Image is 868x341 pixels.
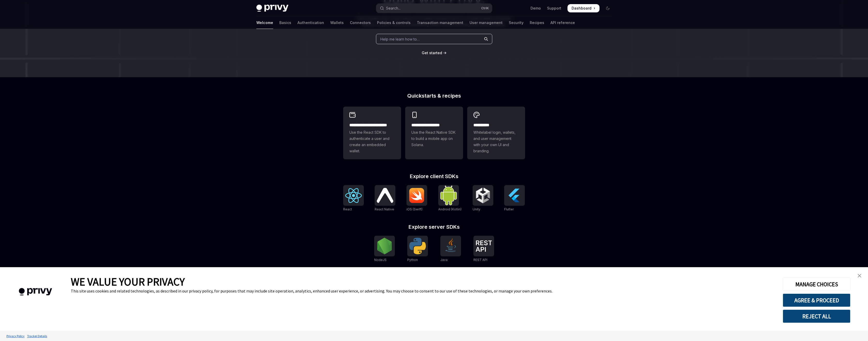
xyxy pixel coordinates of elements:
a: PythonPython [407,236,428,263]
a: Basics [279,17,291,29]
a: Policies & controls [377,17,411,29]
a: Get started [422,50,442,55]
a: Transaction management [417,17,463,29]
a: Authentication [297,17,324,29]
span: Dashboard [572,6,592,11]
a: API reference [550,17,575,29]
button: AGREE & PROCEED [783,294,850,307]
span: Whitelabel login, wallets, and user management with your own UI and branding. [473,129,519,154]
a: Welcome [256,17,273,29]
span: Java [440,258,448,262]
img: React [345,188,362,203]
span: NodeJS [374,258,387,262]
img: REST API [475,240,492,252]
button: Open search [376,4,492,13]
a: FlutterFlutter [504,185,525,212]
span: WE VALUE YOUR PRIVACY [71,275,185,288]
a: Connectors [350,17,371,29]
a: User management [470,17,503,29]
div: Search... [386,5,401,11]
span: Ctrl K [481,6,489,10]
span: Python [407,258,418,262]
div: This site uses cookies and related technologies, as described in our privacy policy, for purposes... [71,288,775,294]
img: Flutter [506,187,523,204]
a: Tracker Details [26,331,48,340]
span: Unity [473,207,480,211]
a: Wallets [330,17,344,29]
a: **** **** **** ***Use the React Native SDK to build a mobile app on Solana. [405,107,463,159]
a: ReactReact [343,185,364,212]
img: Python [409,238,426,254]
a: close banner [854,271,865,281]
span: Android (Kotlin) [438,207,462,211]
a: React NativeReact Native [375,185,395,212]
span: Help me learn how to… [380,36,420,42]
a: Android (Kotlin)Android (Kotlin) [438,185,462,212]
a: **** *****Whitelabel login, wallets, and user management with your own UI and branding. [467,107,525,159]
a: REST APIREST API [473,236,494,263]
img: close banner [858,274,861,277]
a: JavaJava [440,236,461,263]
button: REJECT ALL [783,310,850,323]
span: Use the React Native SDK to build a mobile app on Solana. [411,129,457,148]
a: Demo [531,6,541,11]
span: Get started [422,51,442,55]
img: iOS (Swift) [409,188,425,203]
a: iOS (Swift)iOS (Swift) [406,185,427,212]
span: React [343,207,352,211]
a: Dashboard [567,4,600,12]
button: Toggle dark mode [604,4,612,12]
a: NodeJSNodeJS [374,236,395,263]
img: dark logo [256,5,288,12]
a: UnityUnity [473,185,493,212]
img: Android (Kotlin) [440,186,457,205]
img: React Native [377,188,393,203]
a: Support [547,6,561,11]
img: Unity [475,187,491,204]
a: Privacy Policy [5,331,26,340]
span: REST API [473,258,487,262]
h2: Explore server SDKs [343,224,525,229]
img: NodeJS [376,238,393,254]
a: Security [509,17,524,29]
img: Java [442,238,459,254]
button: MANAGE CHOICES [783,277,850,291]
span: iOS (Swift) [406,207,423,211]
span: React Native [375,207,394,211]
h2: Explore client SDKs [343,174,525,179]
a: Recipes [530,17,544,29]
h2: Quickstarts & recipes [343,93,525,98]
span: Use the React SDK to authenticate a user and create an embedded wallet. [349,129,395,154]
img: company logo [8,281,63,303]
span: Flutter [504,207,514,211]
